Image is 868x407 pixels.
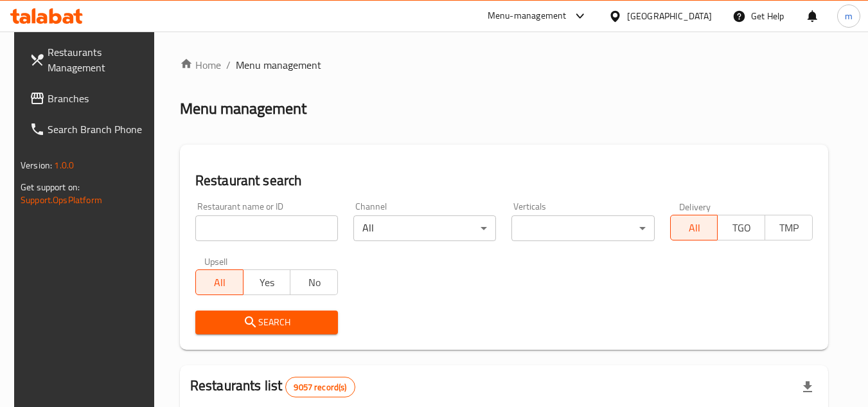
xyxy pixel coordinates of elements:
span: Search [206,314,328,330]
button: TGO [717,215,765,240]
h2: Menu management [180,98,306,119]
span: Branches [48,91,149,106]
div: [GEOGRAPHIC_DATA] [627,9,712,23]
a: Restaurants Management [19,37,159,83]
span: All [676,219,713,237]
button: TMP [765,215,813,240]
label: Delivery [679,202,711,211]
span: All [201,273,238,292]
a: Home [180,57,221,73]
nav: breadcrumb [180,57,828,73]
span: Menu management [236,57,321,73]
button: All [195,269,244,295]
a: Search Branch Phone [19,114,159,145]
span: 1.0.0 [54,157,74,174]
span: Search Branch Phone [48,122,149,137]
span: Yes [249,273,286,292]
button: All [670,215,718,240]
label: Upsell [204,257,228,266]
span: Version: [21,157,52,174]
div: ​ [511,215,654,241]
div: Export file [792,372,823,402]
button: No [290,269,338,295]
div: All [353,215,496,241]
h2: Restaurant search [195,171,813,190]
div: Menu-management [488,8,567,24]
span: Restaurants Management [48,44,149,75]
div: Total records count [285,377,355,397]
input: Search for restaurant name or ID.. [195,215,338,241]
button: Search [195,311,338,334]
span: Get support on: [21,179,80,195]
span: m [845,9,853,23]
li: / [226,57,231,73]
span: No [296,273,333,292]
a: Support.OpsPlatform [21,192,102,208]
span: TMP [770,219,808,237]
a: Branches [19,83,159,114]
span: 9057 record(s) [286,381,354,393]
span: TGO [723,219,760,237]
button: Yes [243,269,291,295]
h2: Restaurants list [190,376,355,397]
